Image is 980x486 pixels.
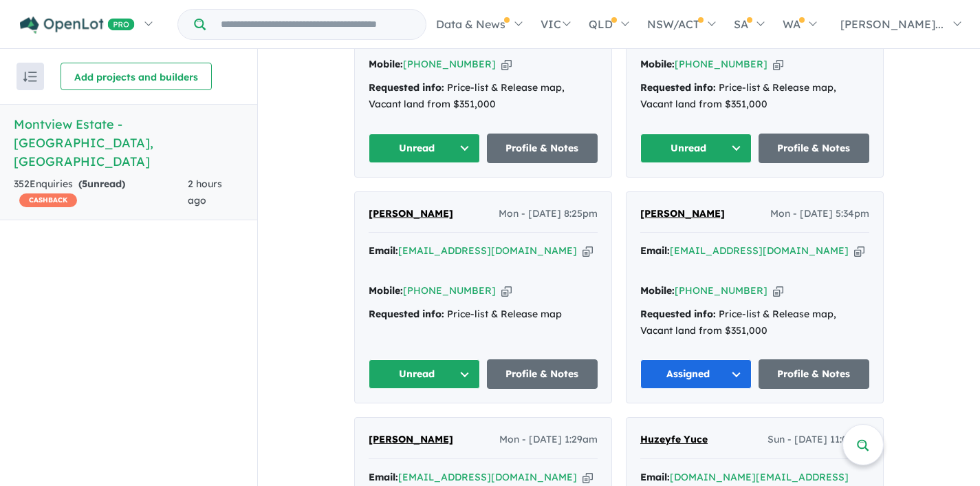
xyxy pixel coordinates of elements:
div: Price-list & Release map, Vacant land from $351,000 [640,306,869,339]
strong: Mobile: [369,284,403,297]
button: Copy [582,470,593,485]
a: [EMAIL_ADDRESS][DOMAIN_NAME] [670,244,849,257]
a: [PERSON_NAME] [640,206,725,222]
h5: Montview Estate - [GEOGRAPHIC_DATA] , [GEOGRAPHIC_DATA] [14,115,243,171]
div: Price-list & Release map, Vacant land from $351,000 [369,80,598,113]
button: Unread [369,359,480,389]
div: Price-list & Release map [369,306,598,323]
input: Try estate name, suburb, builder or developer [208,10,423,39]
span: [PERSON_NAME] [369,433,453,445]
strong: Requested info: [369,81,444,94]
strong: Mobile: [640,284,675,297]
strong: Mobile: [369,58,403,70]
a: [PHONE_NUMBER] [675,58,767,70]
span: Mon - [DATE] 5:34pm [770,206,869,222]
a: [EMAIL_ADDRESS][DOMAIN_NAME] [398,471,577,483]
strong: Email: [369,471,398,483]
span: [PERSON_NAME]... [840,17,944,31]
a: [PHONE_NUMBER] [403,284,496,297]
strong: ( unread) [78,178,125,190]
a: [PERSON_NAME] [369,432,453,448]
strong: Email: [640,244,670,257]
button: Add projects and builders [61,63,212,90]
img: Openlot PRO Logo White [20,17,135,34]
button: Copy [501,57,512,72]
button: Copy [773,284,783,298]
a: [EMAIL_ADDRESS][DOMAIN_NAME] [398,244,577,257]
button: Copy [501,284,512,298]
strong: Mobile: [640,58,675,70]
span: 2 hours ago [188,178,222,207]
strong: Requested info: [640,81,716,94]
strong: Email: [369,244,398,257]
button: Unread [369,134,480,163]
a: Profile & Notes [487,359,598,389]
button: Copy [854,244,864,258]
a: [PERSON_NAME] [369,206,453,222]
button: Copy [773,57,783,72]
span: Sun - [DATE] 11:04pm [767,432,869,448]
button: Unread [640,134,752,163]
a: Profile & Notes [759,134,870,163]
span: 5 [82,178,87,190]
a: Huzeyfe Yuce [640,432,708,448]
span: Mon - [DATE] 1:29am [499,432,598,448]
button: Assigned [640,359,752,389]
a: Profile & Notes [759,359,870,389]
span: Huzeyfe Yuce [640,433,708,445]
a: [PHONE_NUMBER] [403,58,496,70]
span: CASHBACK [19,193,77,207]
a: Profile & Notes [487,134,598,163]
button: Copy [582,244,593,258]
strong: Requested info: [369,308,444,320]
span: [PERSON_NAME] [369,207,453,220]
a: [PHONE_NUMBER] [675,284,767,297]
span: [PERSON_NAME] [640,207,725,220]
strong: Email: [640,471,670,483]
span: Mon - [DATE] 8:25pm [499,206,598,222]
img: sort.svg [23,72,37,82]
div: 352 Enquir ies [14,176,188,209]
div: Price-list & Release map, Vacant land from $351,000 [640,80,869,113]
strong: Requested info: [640,308,716,320]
